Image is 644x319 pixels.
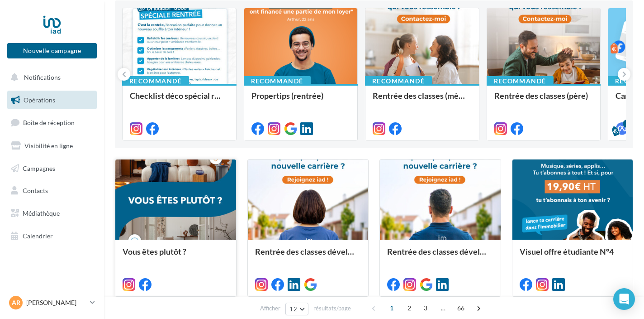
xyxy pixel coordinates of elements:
[520,247,626,265] div: Visuel offre étudiante N°4
[24,142,73,150] span: Visibilité en ligne
[123,247,229,265] div: Vous êtes plutôt ?
[23,119,75,126] span: Boîte de réception
[402,301,417,315] span: 2
[373,91,472,109] div: Rentrée des classes (mère)
[24,73,61,81] span: Notifications
[365,76,432,86] div: Recommandé
[436,301,450,315] span: ...
[5,181,99,200] a: Contacts
[23,209,60,217] span: Médiathèque
[23,232,53,240] span: Calendrier
[12,298,20,307] span: AR
[487,76,554,86] div: Recommandé
[26,298,86,307] p: [PERSON_NAME]
[5,91,99,110] a: Opérations
[24,96,55,104] span: Opérations
[23,187,48,194] span: Contacts
[5,136,99,155] a: Visibilité en ligne
[122,76,189,86] div: Recommandé
[285,303,308,315] button: 12
[384,301,399,315] span: 1
[260,304,280,313] span: Afficher
[7,294,97,311] a: AR [PERSON_NAME]
[613,288,635,310] div: Open Intercom Messenger
[5,204,99,223] a: Médiathèque
[5,227,99,246] a: Calendrier
[130,91,229,109] div: Checklist déco spécial rentrée
[454,301,469,315] span: 66
[7,43,97,58] button: Nouvelle campagne
[5,113,99,132] a: Boîte de réception
[244,76,311,86] div: Recommandé
[23,164,55,172] span: Campagnes
[255,247,361,265] div: Rentrée des classes développement (conseillère)
[387,247,493,265] div: Rentrée des classes développement (conseiller)
[251,91,350,109] div: Propertips (rentrée)
[313,304,351,313] span: résultats/page
[5,68,95,87] button: Notifications
[623,120,631,128] div: 5
[494,91,593,109] div: Rentrée des classes (père)
[289,305,297,313] span: 12
[5,159,99,178] a: Campagnes
[418,301,433,315] span: 3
